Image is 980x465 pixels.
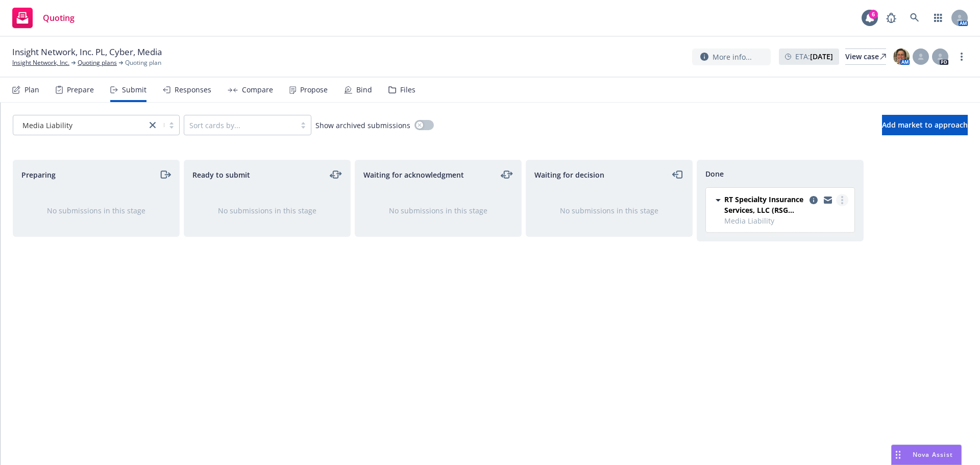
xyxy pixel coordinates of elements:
div: Bind [356,86,372,94]
span: Insight Network, Inc. PL, Cyber, Media [12,46,162,58]
a: Insight Network, Inc. [12,58,69,67]
div: No submissions in this stage [372,205,505,216]
div: 6 [869,10,878,19]
span: Waiting for decision [534,169,604,180]
div: Propose [300,86,328,94]
a: Switch app [928,8,948,28]
a: moveLeft [672,168,684,181]
a: moveLeftRight [330,168,342,181]
img: photo [893,48,910,65]
a: moveLeftRight [501,168,513,181]
div: Responses [175,86,211,94]
span: Media Liability [22,120,72,131]
span: Done [705,168,724,179]
span: Waiting for acknowledgment [363,169,464,180]
div: No submissions in this stage [30,205,163,216]
a: Quoting plans [78,58,117,67]
div: Prepare [67,86,94,94]
span: Quoting plan [125,58,161,67]
button: Add market to approach [882,115,968,135]
div: Plan [24,86,39,94]
div: Compare [242,86,273,94]
a: more [836,194,848,206]
a: copy logging email [807,194,820,206]
span: Quoting [43,14,75,22]
strong: [DATE] [810,52,833,61]
a: more [955,51,968,63]
a: close [146,119,159,131]
button: Nova Assist [891,445,962,465]
div: No submissions in this stage [543,205,676,216]
div: Submit [122,86,146,94]
div: No submissions in this stage [201,205,334,216]
a: Report a Bug [881,8,901,28]
button: More info... [692,48,771,65]
span: Nova Assist [913,450,953,459]
span: Media Liability [724,215,848,226]
a: Search [904,8,925,28]
span: RT Specialty Insurance Services, LLC (RSG Specialty, LLC) [724,194,805,215]
span: More info... [713,52,752,62]
div: Files [400,86,415,94]
a: Quoting [8,4,79,32]
a: copy logging email [822,194,834,206]
span: Add market to approach [882,120,968,130]
a: View case [845,48,886,65]
span: Preparing [21,169,56,180]
div: Drag to move [892,445,904,464]
a: moveRight [159,168,171,181]
span: ETA : [795,51,833,62]
span: Show archived submissions [315,120,410,131]
span: Media Liability [18,120,141,131]
span: Ready to submit [192,169,250,180]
